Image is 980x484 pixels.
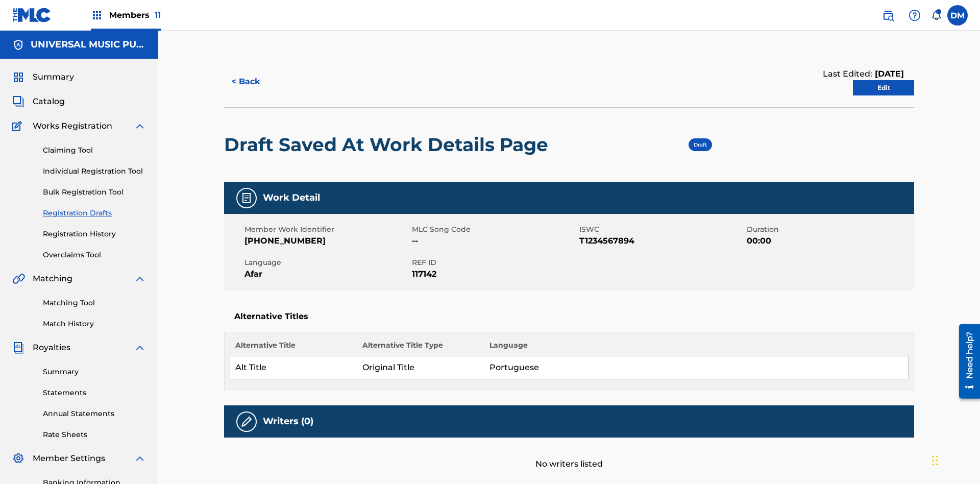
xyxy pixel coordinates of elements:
img: expand [134,120,146,132]
h5: Work Detail [263,192,320,204]
h5: Alternative Titles [234,311,904,322]
img: Matching [12,273,25,285]
a: Overclaims Tool [43,250,146,260]
span: 117142 [412,268,577,280]
a: Bulk Registration Tool [43,187,146,198]
img: expand [134,342,146,354]
img: Writers [240,416,253,428]
img: Work Detail [240,192,253,204]
a: Rate Sheets [43,429,146,440]
span: Matching [33,273,72,285]
span: Catalog [33,95,65,108]
span: 11 [155,10,161,20]
span: ISWC [579,224,744,235]
div: No writers listed [224,438,914,470]
span: 00:00 [747,235,912,247]
img: expand [134,273,146,285]
img: search [882,9,894,21]
span: Member Settings [33,452,105,465]
div: Help [904,5,925,26]
iframe: Resource Center [951,320,980,404]
img: Catalog [12,95,24,108]
a: Annual Statements [43,408,146,419]
img: MLC Logo [12,8,52,22]
span: Afar [244,268,409,280]
a: Edit [853,80,914,95]
div: Notifications [931,10,941,20]
a: Summary [43,367,146,377]
span: -- [412,235,577,247]
img: Summary [12,71,24,83]
div: Drag [932,445,938,476]
a: Registration Drafts [43,208,146,219]
a: Public Search [878,5,898,26]
div: User Menu [947,5,968,26]
span: Draft [694,141,707,148]
span: Royalties [33,342,70,354]
a: Matching Tool [43,298,146,308]
span: Works Registration [33,120,112,132]
td: Portuguese [484,356,909,379]
img: help [909,9,921,21]
h5: Writers (0) [263,416,313,427]
img: Works Registration [12,120,26,132]
span: Members [109,9,161,21]
button: < Back [224,69,285,94]
h5: UNIVERSAL MUSIC PUB GROUP [31,39,146,51]
img: Top Rightsholders [91,9,103,21]
h2: Draft Saved At Work Details Page [224,133,553,156]
a: Individual Registration Tool [43,166,146,177]
td: Original Title [357,356,484,379]
td: Alt Title [230,356,357,379]
iframe: Chat Widget [929,435,980,484]
a: Statements [43,388,146,398]
span: MLC Song Code [412,224,577,235]
img: Member Settings [12,452,24,465]
span: [DATE] [872,69,904,79]
a: Match History [43,319,146,329]
div: Last Edited: [823,68,904,80]
th: Alternative Title Type [357,340,484,356]
span: [PHONE_NUMBER] [244,235,409,247]
span: Summary [33,71,74,83]
a: Claiming Tool [43,145,146,156]
a: SummarySummary [12,71,74,83]
img: Royalties [12,342,24,354]
img: Accounts [12,39,24,51]
span: REF ID [412,257,577,268]
th: Language [484,340,909,356]
span: T1234567894 [579,235,744,247]
img: expand [134,452,146,465]
th: Alternative Title [230,340,357,356]
a: Registration History [43,229,146,239]
span: Member Work Identifier [244,224,409,235]
span: Duration [747,224,912,235]
a: CatalogCatalog [12,95,65,108]
span: Language [244,257,409,268]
